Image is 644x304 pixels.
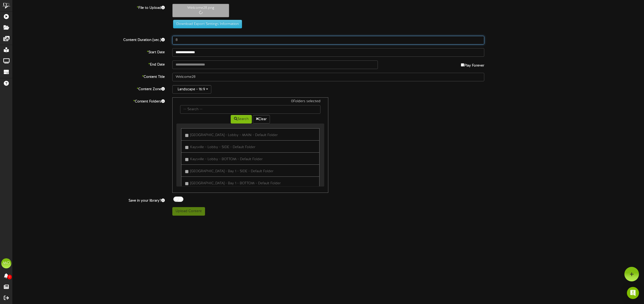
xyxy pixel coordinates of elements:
[627,287,639,299] div: Open Intercom Messenger
[7,275,12,279] span: 0
[190,181,281,185] span: [GEOGRAPHIC_DATA] - Bay 1 - BOTTOM - Default Folder
[185,134,188,137] input: [GEOGRAPHIC_DATA] - Lobby - MAIN - Default Folder
[253,115,270,124] button: Clear
[231,115,252,124] button: Search
[9,4,169,11] label: File to Upload
[190,157,263,161] span: Kaysville - Lobby - BOTTOM - Default Folder
[9,73,169,80] label: Content Title
[9,60,169,67] label: End Date
[9,85,169,92] label: Content Zone
[9,36,169,43] label: Content Duration (sec.)
[176,99,324,105] div: 0 Folders selected
[172,73,484,81] input: Title of this Content
[185,182,188,185] input: [GEOGRAPHIC_DATA] - Bay 1 - BOTTOM - Default Folder
[190,133,278,137] span: [GEOGRAPHIC_DATA] - Lobby - MAIN - Default Folder
[461,63,464,67] input: Play Forever
[171,22,242,26] a: Download Export Settings Information
[172,85,211,94] button: Landscape - 16:9
[1,258,11,268] div: MO
[9,197,169,203] label: Save in your library?
[173,20,242,28] button: Download Export Settings Information
[461,60,484,68] label: Play Forever
[180,105,320,114] input: -- Search --
[185,146,188,149] input: Kaysville - Lobby - SIDE - Default Folder
[9,48,169,55] label: Start Date
[172,207,205,216] button: Upload Content
[185,170,188,173] input: [GEOGRAPHIC_DATA] - Bay 1 - SIDE - Default Folder
[190,169,273,173] span: [GEOGRAPHIC_DATA] - Bay 1 - SIDE - Default Folder
[190,145,255,149] span: Kaysville - Lobby - SIDE - Default Folder
[185,158,188,161] input: Kaysville - Lobby - BOTTOM - Default Folder
[9,97,169,104] label: Content Folders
